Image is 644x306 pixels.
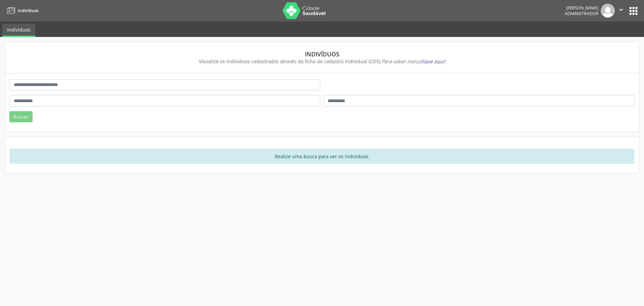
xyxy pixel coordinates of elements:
[628,5,639,17] button: apps
[382,58,445,64] i: Para saber mais,
[9,111,33,123] button: Buscar
[14,58,630,65] div: Visualize os indivíduos cadastrados através da ficha de cadastro individual (CDS).
[615,4,628,18] button: 
[565,5,598,11] div: [PERSON_NAME]
[618,6,625,13] i: 
[565,11,598,16] span: Administrador
[10,149,634,164] div: Realize uma busca para ver os indivíduos.
[14,50,630,58] div: Indivíduos
[2,24,35,37] a: Indivíduos
[18,8,39,13] span: Indivíduos
[5,5,39,16] a: Indivíduos
[601,4,615,18] img: img
[419,58,445,64] span: clique aqui!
